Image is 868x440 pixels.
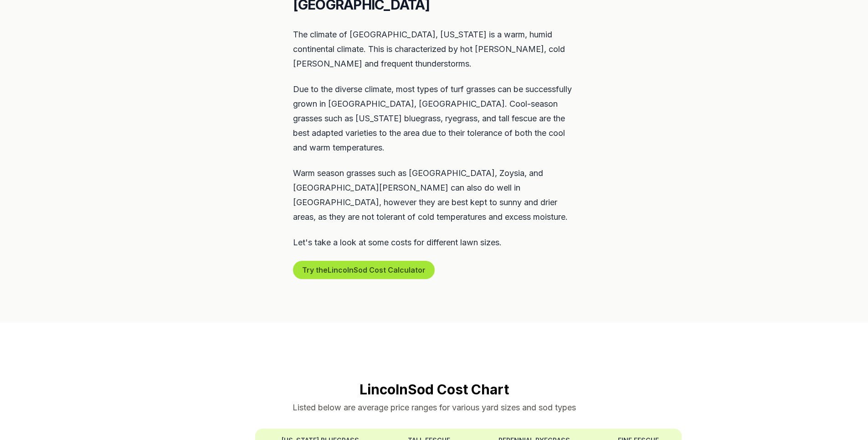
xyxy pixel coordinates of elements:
[293,235,575,250] p: Let's take a look at some costs for different lawn sizes.
[293,82,575,155] p: Due to the diverse climate, most types of turf grasses can be successfully grown in [GEOGRAPHIC_D...
[293,27,575,71] p: The climate of [GEOGRAPHIC_DATA], [US_STATE] is a warm, humid continental climate. This is charac...
[293,166,575,224] p: Warm season grasses such as [GEOGRAPHIC_DATA], Zoysia, and [GEOGRAPHIC_DATA][PERSON_NAME] can als...
[186,381,682,398] h2: Lincoln Sod Cost Chart
[293,261,435,279] button: Try theLincolnSod Cost Calculator
[186,401,682,414] p: Listed below are average price ranges for various yard sizes and sod types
